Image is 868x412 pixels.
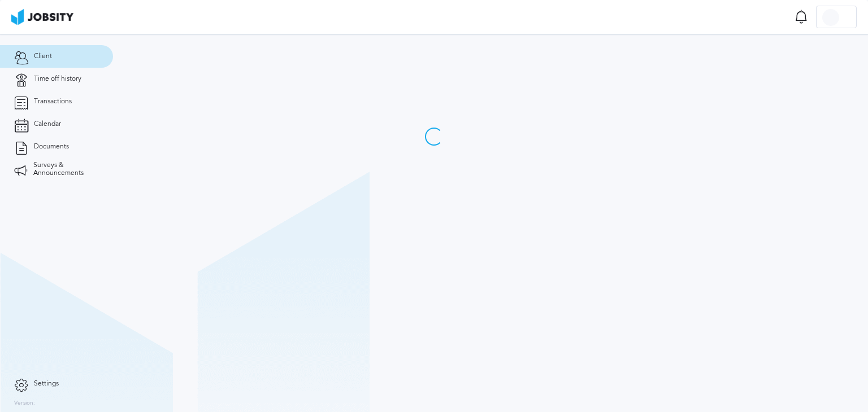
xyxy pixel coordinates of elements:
[34,380,59,388] span: Settings
[11,9,73,25] img: ab4bad089aa723f57921c736e9817d99.png
[34,143,69,151] span: Documents
[34,75,81,83] span: Time off history
[33,161,99,177] span: Surveys & Announcements
[34,120,61,128] span: Calendar
[14,400,35,407] label: Version:
[34,98,72,106] span: Transactions
[34,52,52,60] span: Client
